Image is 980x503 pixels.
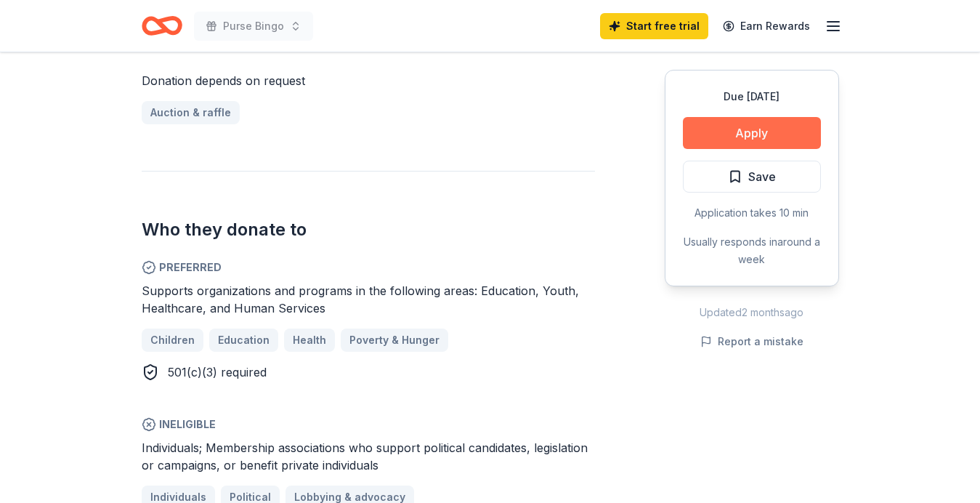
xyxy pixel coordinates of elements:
div: Due [DATE] [683,88,821,105]
div: Donation depends on request [142,72,595,89]
h2: Who they donate to [142,218,595,241]
span: Save [748,167,776,186]
span: Individuals; Membership associations who support political candidates, legislation or campaigns, ... [142,440,588,472]
div: Updated 2 months ago [665,304,839,321]
a: Education [209,329,278,352]
span: Preferred [142,259,595,276]
button: Purse Bingo [194,12,313,41]
a: Auction & raffle [142,101,240,124]
div: Usually responds in around a week [683,233,821,268]
button: Apply [683,117,821,149]
a: Start free trial [600,13,708,39]
a: Earn Rewards [714,13,819,39]
span: Supports organizations and programs in the following areas: Education, Youth, Healthcare, and Hum... [142,283,579,315]
a: Health [284,329,335,352]
div: Application takes 10 min [683,204,821,222]
a: Poverty & Hunger [341,329,448,352]
button: Report a mistake [700,333,803,350]
a: Children [142,329,203,352]
button: Save [683,161,821,193]
span: 501(c)(3) required [168,365,267,379]
span: Children [150,331,195,349]
span: Education [218,331,270,349]
span: Poverty & Hunger [349,331,440,349]
span: Health [293,331,326,349]
a: Home [142,9,182,43]
span: Purse Bingo [223,17,284,35]
span: Ineligible [142,416,595,433]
